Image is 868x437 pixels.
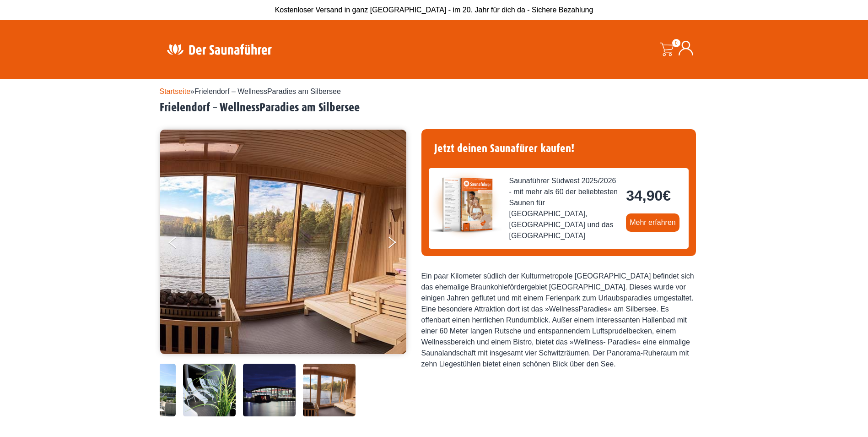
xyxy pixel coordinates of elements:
span: € [663,187,671,204]
a: Mehr erfahren [626,213,679,232]
span: 0 [672,39,680,47]
span: Saunaführer Südwest 2025/2026 - mit mehr als 60 der beliebtesten Saunen für [GEOGRAPHIC_DATA], [G... [509,175,619,241]
h2: Frielendorf – WellnessParadies am Silbersee [160,101,709,115]
button: Previous [169,233,192,256]
h4: Jetzt deinen Saunafürer kaufen! [429,137,689,161]
button: Next [387,233,410,256]
span: » [160,87,341,95]
div: Ein paar Kilometer südlich der Kulturmetropole [GEOGRAPHIC_DATA] befindet sich das ehemalige Brau... [421,271,696,370]
span: Kostenloser Versand in ganz [GEOGRAPHIC_DATA] - im 20. Jahr für dich da - Sichere Bezahlung [275,6,593,14]
a: Startseite [160,87,191,95]
img: der-saunafuehrer-2025-suedwest.jpg [429,168,502,241]
bdi: 34,90 [626,187,671,204]
span: Frielendorf – WellnessParadies am Silbersee [194,87,341,95]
